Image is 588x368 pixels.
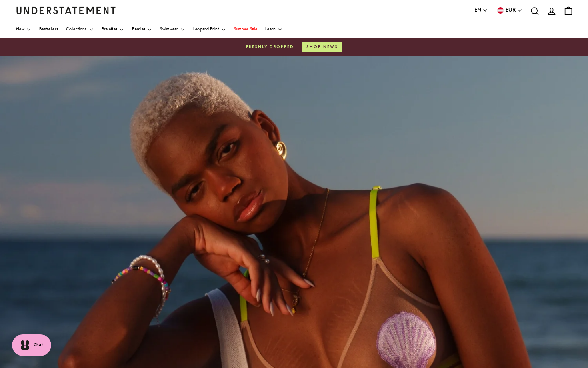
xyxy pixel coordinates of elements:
a: Collections [66,21,93,38]
a: Understatement Homepage [16,7,116,14]
span: Panties [132,28,145,32]
span: Bralettes [102,28,118,32]
button: EN [474,6,488,15]
span: Summer Sale [234,28,257,32]
span: Bestsellers [39,28,58,32]
span: Collections [66,28,86,32]
button: Chat [12,334,51,356]
span: FRESHLY DROPPED [246,44,294,50]
span: EN [474,6,481,15]
span: Chat [34,342,43,348]
button: Shop news [302,42,342,52]
span: EUR [506,6,516,15]
span: Swimwear [160,28,178,32]
a: Bralettes [102,21,124,38]
a: Learn [265,21,283,38]
a: FRESHLY DROPPEDShop news [16,42,572,52]
a: Swimwear [160,21,185,38]
a: Leopard Print [193,21,226,38]
a: Bestsellers [39,21,58,38]
span: New [16,28,24,32]
a: Panties [132,21,152,38]
button: EUR [496,6,522,15]
a: Summer Sale [234,21,257,38]
span: Leopard Print [193,28,219,32]
span: Learn [265,28,276,32]
a: New [16,21,31,38]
